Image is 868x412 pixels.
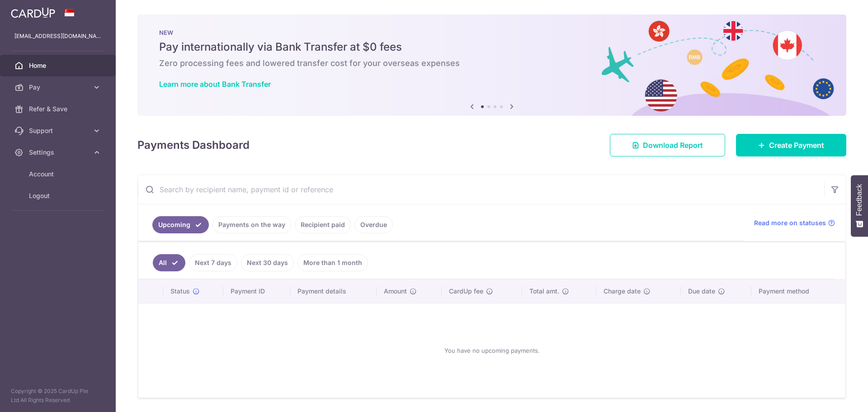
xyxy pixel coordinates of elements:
[29,148,89,157] span: Settings
[159,80,271,89] a: Learn more about Bank Transfer
[153,254,185,271] a: All
[29,191,89,200] span: Logout
[11,7,55,18] img: CardUp
[223,279,290,303] th: Payment ID
[170,287,190,296] span: Status
[149,311,835,390] div: You have no upcoming payments.
[241,254,294,271] a: Next 30 days
[751,279,845,303] th: Payment method
[29,61,89,70] span: Home
[384,287,407,296] span: Amount
[810,385,859,407] iframe: Opens a widget where you can find more information
[688,287,715,296] span: Due date
[159,58,825,69] h6: Zero processing fees and lowered transfer cost for your overseas expenses
[855,184,863,216] span: Feedback
[14,32,101,41] p: [EMAIL_ADDRESS][DOMAIN_NAME]
[137,14,846,116] img: Bank transfer banner
[610,134,725,156] a: Download Report
[29,104,89,114] span: Refer & Save
[189,254,237,271] a: Next 7 days
[137,137,250,153] h4: Payments Dashboard
[295,216,351,233] a: Recipient paid
[159,40,825,54] h5: Pay internationally via Bank Transfer at $0 fees
[754,218,835,227] a: Read more on statuses
[354,216,393,233] a: Overdue
[29,126,89,135] span: Support
[643,140,703,151] span: Download Report
[297,254,368,271] a: More than 1 month
[604,287,641,296] span: Charge date
[29,170,89,179] span: Account
[769,140,824,151] span: Create Payment
[152,216,209,233] a: Upcoming
[29,83,89,92] span: Pay
[159,29,825,36] p: NEW
[138,175,824,204] input: Search by recipient name, payment id or reference
[212,216,291,233] a: Payments on the way
[754,218,826,227] span: Read more on statuses
[851,175,868,237] button: Feedback - Show survey
[736,134,846,156] a: Create Payment
[449,287,483,296] span: CardUp fee
[529,287,559,296] span: Total amt.
[290,279,377,303] th: Payment details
